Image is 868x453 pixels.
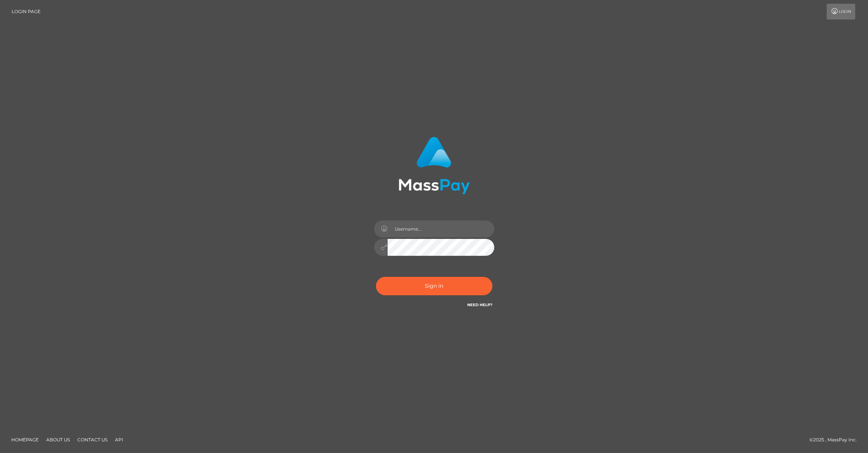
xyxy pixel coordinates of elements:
input: Username... [388,220,494,237]
a: Login [827,4,855,20]
a: Contact Us [74,434,110,445]
div: © 2025 , MassPay Inc. [809,436,862,444]
a: Need Help? [467,302,492,307]
a: Homepage [8,434,42,445]
a: Login Page [12,4,41,20]
a: About Us [43,434,73,445]
button: Sign in [376,277,492,295]
img: MassPay Login [399,137,470,194]
a: API [112,434,126,445]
